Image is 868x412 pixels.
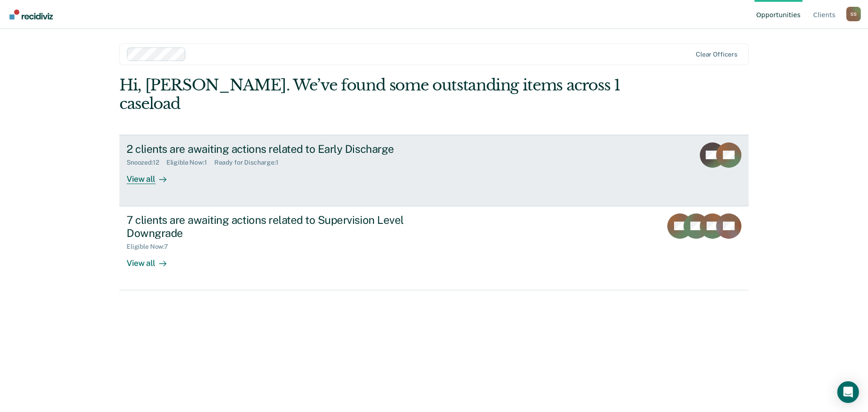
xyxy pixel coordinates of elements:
div: Eligible Now : 1 [166,159,214,166]
img: Recidiviz [9,9,53,19]
div: Eligible Now : 7 [127,243,175,251]
div: S S [846,7,861,21]
div: Ready for Discharge : 1 [214,159,286,166]
button: Profile dropdown button [846,7,861,21]
div: 2 clients are awaiting actions related to Early Discharge [127,142,444,156]
div: 7 clients are awaiting actions related to Supervision Level Downgrade [127,213,444,240]
div: View all [127,251,177,268]
a: 7 clients are awaiting actions related to Supervision Level DowngradeEligible Now:7View all [119,206,749,290]
a: 2 clients are awaiting actions related to Early DischargeSnoozed:12Eligible Now:1Ready for Discha... [119,135,749,206]
div: Hi, [PERSON_NAME]. We’ve found some outstanding items across 1 caseload [119,76,623,113]
div: Snoozed : 12 [127,159,166,166]
div: View all [127,166,177,184]
div: Clear officers [696,51,737,58]
div: Open Intercom Messenger [837,381,859,403]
